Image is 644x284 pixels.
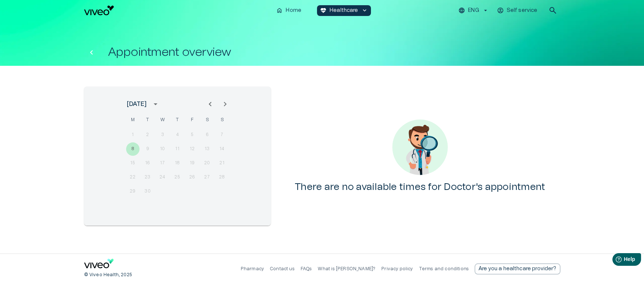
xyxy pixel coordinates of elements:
img: Viveo logo [84,6,114,15]
p: Contact us [270,266,295,272]
button: ENG [457,5,490,16]
a: FAQs [301,267,312,271]
p: What is [PERSON_NAME]? [318,266,375,272]
p: Self service [507,7,538,14]
h4: There are no available times for Doctor's appointment [295,181,545,193]
button: homeHome [273,5,305,16]
p: © Viveo Health, 2025 [84,272,132,278]
span: Tuesday [141,113,154,128]
span: search [548,6,557,15]
a: Navigate to home page [84,259,114,271]
a: Privacy policy [381,267,413,271]
a: Navigate to homepage [84,6,270,15]
button: ecg_heartHealthcarekeyboard_arrow_down [317,5,371,16]
a: Terms and conditions [419,267,469,271]
button: Self service [496,5,539,16]
button: Back [84,45,99,60]
button: open search modal [545,3,560,18]
img: No content [392,119,448,175]
p: Healthcare [330,7,358,14]
button: Next month [218,97,233,112]
span: home [276,7,283,14]
span: ecg_heart [320,7,327,14]
span: Wednesday [156,113,169,128]
span: Sunday [215,113,229,128]
a: Pharmacy [241,267,264,271]
iframe: Help widget launcher [586,250,644,271]
span: Thursday [171,113,184,128]
button: calendar view is open, switch to year view [149,98,162,110]
div: Are you a healthcare provider? [475,264,560,274]
h1: Appointment overview [108,46,231,59]
a: Send email to partnership request to viveo [475,264,560,274]
span: Monday [126,113,140,128]
span: Saturday [201,113,214,128]
p: ENG [468,7,479,14]
p: Home [286,7,301,14]
span: Friday [186,113,199,128]
p: Are you a healthcare provider? [478,265,557,273]
div: [DATE] [127,100,147,109]
span: keyboard_arrow_down [361,7,368,14]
